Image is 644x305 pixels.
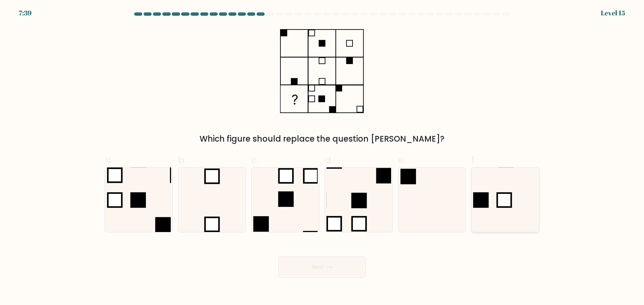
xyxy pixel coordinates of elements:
div: Which figure should replace the question [PERSON_NAME]? [109,133,535,145]
div: 7:39 [19,8,32,18]
span: f. [471,153,476,166]
span: d. [325,153,333,166]
span: a. [105,153,113,166]
div: Level 15 [601,8,625,18]
span: b. [178,153,186,166]
span: e. [398,153,406,166]
button: Next [278,256,366,278]
span: c. [251,153,259,166]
